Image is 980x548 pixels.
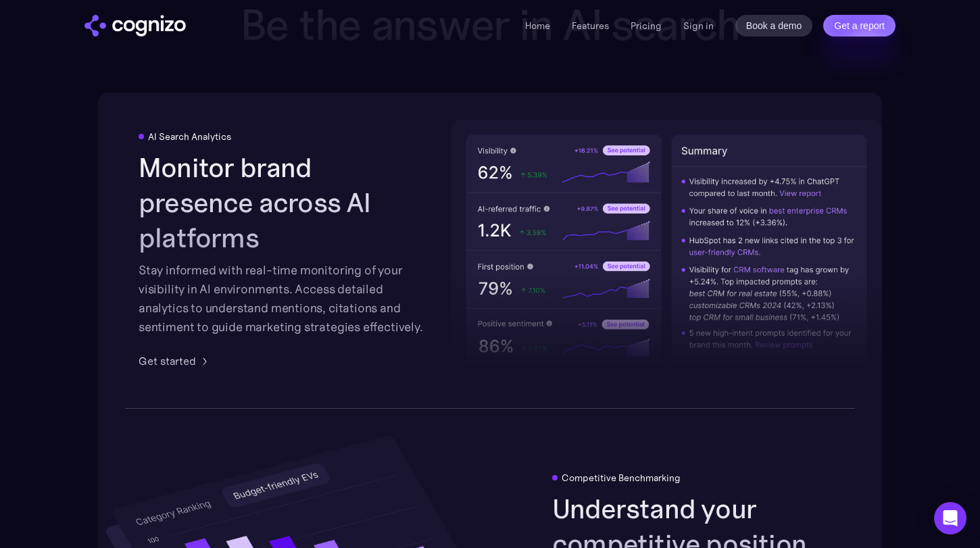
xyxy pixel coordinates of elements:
[139,353,196,369] div: Get started
[139,353,212,369] a: Get started
[84,15,186,36] img: cognizo logo
[683,18,714,34] a: Sign in
[572,20,609,32] a: Features
[139,261,428,337] div: Stay informed with real-time monitoring of your visibility in AI environments. Access detailed an...
[823,15,896,36] a: Get a report
[451,120,882,381] img: AI visibility metrics performance insights
[735,15,813,36] a: Book a demo
[525,20,550,32] a: Home
[562,472,681,483] div: Competitive Benchmarking
[934,502,966,534] div: Open Intercom Messenger
[139,150,428,255] h2: Monitor brand presence across AI platforms
[631,20,662,32] a: Pricing
[84,15,186,36] a: home
[148,131,231,142] div: AI Search Analytics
